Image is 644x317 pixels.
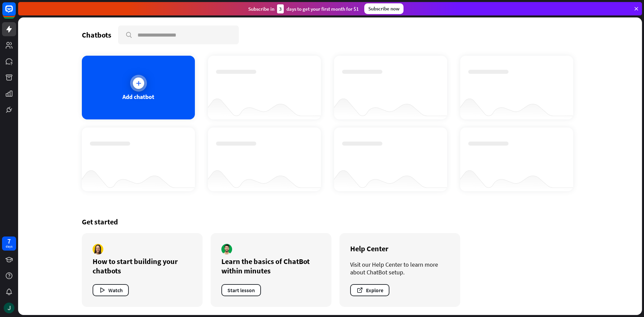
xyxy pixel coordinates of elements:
[5,3,25,23] button: Open LiveChat chat widget
[221,284,261,296] button: Start lesson
[248,4,359,13] div: Subscribe in days to get your first month for $1
[93,244,103,255] img: author
[221,244,232,255] img: author
[6,244,12,249] div: days
[277,4,284,13] div: 3
[82,30,111,40] div: Chatbots
[221,257,321,275] div: Learn the basics of ChatBot within minutes
[122,93,154,101] div: Add chatbot
[2,236,16,251] a: 7 days
[350,284,389,296] button: Explore
[93,257,192,275] div: How to start building your chatbots
[350,244,449,253] div: Help Center
[82,217,578,226] div: Get started
[7,238,11,244] div: 7
[350,261,449,276] div: Visit our Help Center to learn more about ChatBot setup.
[364,3,404,14] div: Subscribe now
[93,284,129,296] button: Watch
